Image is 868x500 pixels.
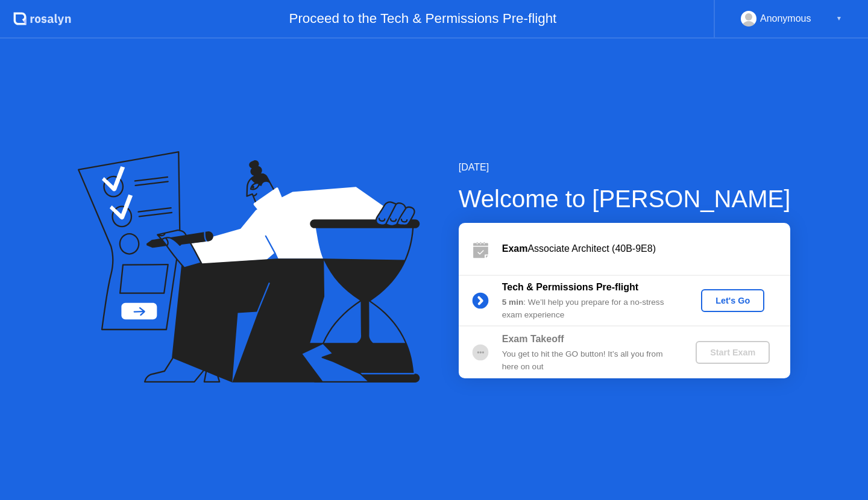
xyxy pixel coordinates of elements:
div: Anonymous [760,11,811,27]
b: Exam Takeoff [502,334,564,344]
div: : We’ll help you prepare for a no-stress exam experience [502,296,676,321]
b: Tech & Permissions Pre-flight [502,282,638,292]
b: 5 min [502,298,524,307]
div: Welcome to [PERSON_NAME] [459,181,791,217]
div: Start Exam [700,348,765,357]
div: [DATE] [459,160,791,175]
div: Associate Architect (40B-9E8) [502,242,790,256]
b: Exam [502,243,528,254]
div: ▼ [836,11,842,27]
button: Start Exam [696,341,770,364]
div: You get to hit the GO button! It’s all you from here on out [502,348,676,373]
div: Let's Go [706,296,759,305]
button: Let's Go [701,289,764,312]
